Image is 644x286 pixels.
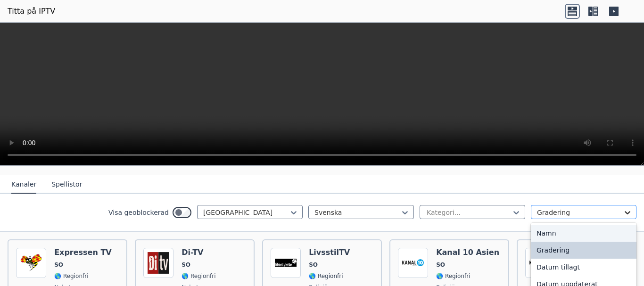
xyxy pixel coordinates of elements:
[436,273,470,279] font: 🌎 Regionfri
[537,246,570,254] font: Gradering
[108,209,169,216] font: Visa geoblockerad
[51,180,82,188] font: Spellistor
[11,180,36,188] font: Kanaler
[8,7,55,16] font: Titta på IPTV
[54,273,88,279] font: 🌎 Regionfri
[309,261,318,268] font: SO
[271,248,301,278] img: LifeStyleTV
[182,248,203,257] font: Di-TV
[537,229,556,237] font: Namn
[525,248,555,278] img: Kanal 10 Asia
[436,248,499,257] font: Kanal 10 Asien
[8,6,55,17] a: Titta på IPTV
[16,248,46,278] img: Expressen TV
[309,248,350,257] font: LivsstilTV
[182,261,190,268] font: SO
[51,176,82,194] button: Spellistor
[143,248,173,278] img: Di TV
[182,273,215,279] font: 🌎 Regionfri
[54,261,63,268] font: SO
[537,263,580,271] font: Datum tillagt
[398,248,428,278] img: Kanal 10 Asia
[309,273,343,279] font: 🌎 Regionfri
[436,261,445,268] font: SO
[54,248,112,257] font: Expressen TV
[11,176,36,194] button: Kanaler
